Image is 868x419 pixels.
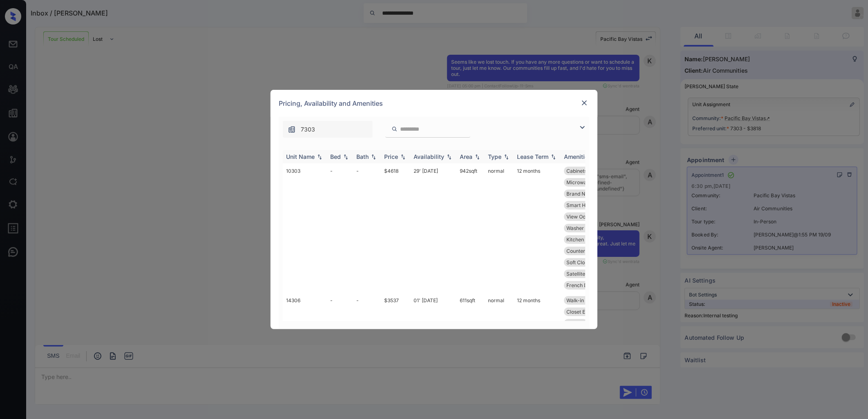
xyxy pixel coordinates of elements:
[566,309,606,315] span: Closet Extra Sp...
[566,168,606,174] span: Cabinets Kitche...
[566,259,606,265] span: Soft Close Cabi...
[271,90,597,117] div: Pricing, Availability and Amenities
[356,153,369,160] div: Bath
[577,123,587,132] img: icon-zuma
[342,154,350,160] img: sorting
[488,153,501,160] div: Type
[566,248,608,254] span: Countertops Gra...
[485,163,514,293] td: normal
[286,153,315,160] div: Unit Name
[566,320,585,326] span: Balcony
[517,153,548,160] div: Lease Term
[566,214,594,220] span: View Ocean
[283,163,327,293] td: 10303
[353,163,381,293] td: -
[456,163,485,293] td: 942 sqft
[445,154,453,160] img: sorting
[315,154,324,160] img: sorting
[391,125,398,133] img: icon-zuma
[502,154,510,160] img: sorting
[288,125,296,134] img: icon-zuma
[327,163,353,293] td: -
[514,163,561,293] td: 12 months
[566,179,593,185] span: Microwave
[566,297,602,303] span: Walk-in Closets
[330,153,341,160] div: Bed
[549,154,557,160] img: sorting
[410,163,456,293] td: 29' [DATE]
[566,191,609,197] span: Brand New Kitch...
[566,282,598,288] span: French Doors
[473,154,481,160] img: sorting
[566,236,606,243] span: Kitchen Gourmet
[564,153,591,160] div: Amenities
[566,225,607,231] span: Washer Full-Siz...
[566,271,604,277] span: Satellite TV Re...
[384,153,398,160] div: Price
[369,154,378,160] img: sorting
[301,125,315,134] span: 7303
[399,154,407,160] img: sorting
[566,202,612,208] span: Smart Home Door...
[580,99,588,107] img: close
[460,153,472,160] div: Area
[414,153,444,160] div: Availability
[381,163,410,293] td: $4618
